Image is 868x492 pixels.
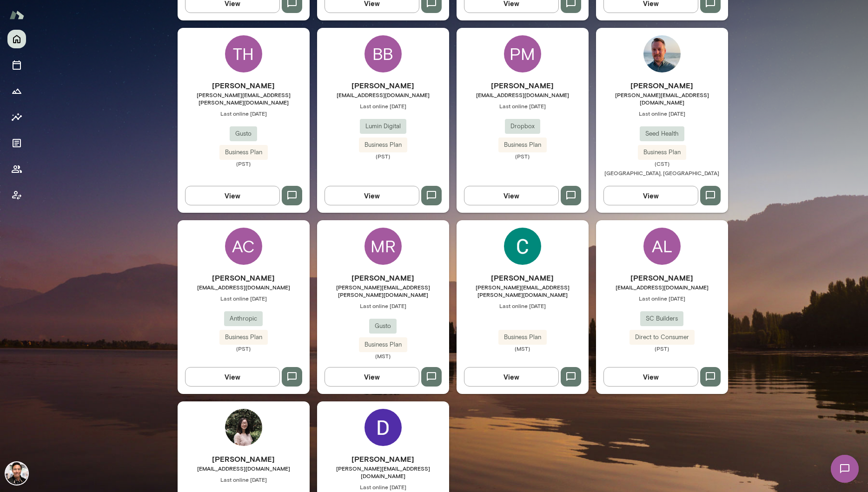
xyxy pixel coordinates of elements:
img: Christina Brady [504,228,541,265]
button: View [185,367,280,387]
h6: [PERSON_NAME] [317,453,449,465]
div: AC [225,228,262,265]
span: [EMAIL_ADDRESS][DOMAIN_NAME] [457,91,589,98]
span: Last online [DATE] [457,102,589,110]
h6: [PERSON_NAME] [457,80,589,91]
span: [PERSON_NAME][EMAIL_ADDRESS][PERSON_NAME][DOMAIN_NAME] [317,283,449,298]
h6: [PERSON_NAME] [317,272,449,283]
span: [PERSON_NAME][EMAIL_ADDRESS][DOMAIN_NAME] [317,465,449,479]
span: Last online [DATE] [178,295,310,302]
span: Business Plan [359,340,407,349]
button: Documents [7,134,26,152]
h6: [PERSON_NAME] [317,80,449,91]
div: AL [643,228,681,265]
div: PM [504,35,541,72]
span: [PERSON_NAME][EMAIL_ADDRESS][DOMAIN_NAME] [596,91,728,106]
span: Last online [DATE] [596,295,728,302]
span: Dropbox [505,122,540,131]
img: Mento [9,6,24,24]
span: Gusto [369,321,397,331]
span: (PST) [317,152,449,160]
span: Gusto [230,129,257,138]
h6: [PERSON_NAME] [178,453,310,465]
span: (PST) [178,345,310,352]
button: Growth Plan [7,82,26,100]
button: Members [7,160,26,178]
span: Business Plan [219,333,268,342]
span: Anthropic [224,314,263,323]
span: [EMAIL_ADDRESS][DOMAIN_NAME] [596,283,728,291]
h6: [PERSON_NAME] [596,80,728,91]
button: View [464,186,559,205]
span: Last online [DATE] [317,302,449,309]
img: Albert Villarde [6,462,28,485]
h6: [PERSON_NAME] [596,272,728,283]
span: Last online [DATE] [457,302,589,309]
button: Insights [7,108,26,126]
button: View [325,186,419,205]
span: Last online [DATE] [178,476,310,483]
div: MR [364,228,402,265]
div: TH [225,35,262,72]
span: Business Plan [498,333,547,342]
span: Business Plan [359,140,407,150]
span: Direct to Consumer [629,333,695,342]
span: Lumin Digital [360,122,406,131]
span: Business Plan [498,140,547,150]
span: Last online [DATE] [317,102,449,110]
img: Dwayne Searwar [364,409,402,446]
h6: [PERSON_NAME] [457,272,589,283]
button: Sessions [7,56,26,74]
span: [EMAIL_ADDRESS][DOMAIN_NAME] [317,91,449,98]
h6: [PERSON_NAME] [178,80,310,91]
span: (MST) [317,352,449,360]
button: View [325,367,419,387]
span: Last online [DATE] [317,483,449,491]
button: View [185,186,280,205]
span: [PERSON_NAME][EMAIL_ADDRESS][PERSON_NAME][DOMAIN_NAME] [457,283,589,298]
span: (PST) [457,152,589,160]
span: (MST) [457,345,589,352]
span: SC Builders [640,314,683,323]
button: View [603,367,698,387]
span: Last online [DATE] [596,110,728,117]
button: Client app [7,186,26,204]
button: View [603,186,698,205]
span: Business Plan [638,148,686,157]
span: Last online [DATE] [178,110,310,117]
div: BB [364,35,402,72]
img: Samantha Siau [225,409,262,446]
button: View [464,367,559,387]
span: (CST) [596,160,728,167]
button: Home [7,30,26,48]
span: [EMAIL_ADDRESS][DOMAIN_NAME] [178,465,310,472]
span: [PERSON_NAME][EMAIL_ADDRESS][PERSON_NAME][DOMAIN_NAME] [178,91,310,106]
span: (PST) [178,160,310,167]
h6: [PERSON_NAME] [178,272,310,283]
img: Keith Frymark [643,35,681,72]
span: [EMAIL_ADDRESS][DOMAIN_NAME] [178,283,310,291]
span: Seed Health [640,129,684,138]
span: (PST) [596,345,728,352]
span: Business Plan [219,148,268,157]
span: [GEOGRAPHIC_DATA], [GEOGRAPHIC_DATA] [604,170,719,176]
